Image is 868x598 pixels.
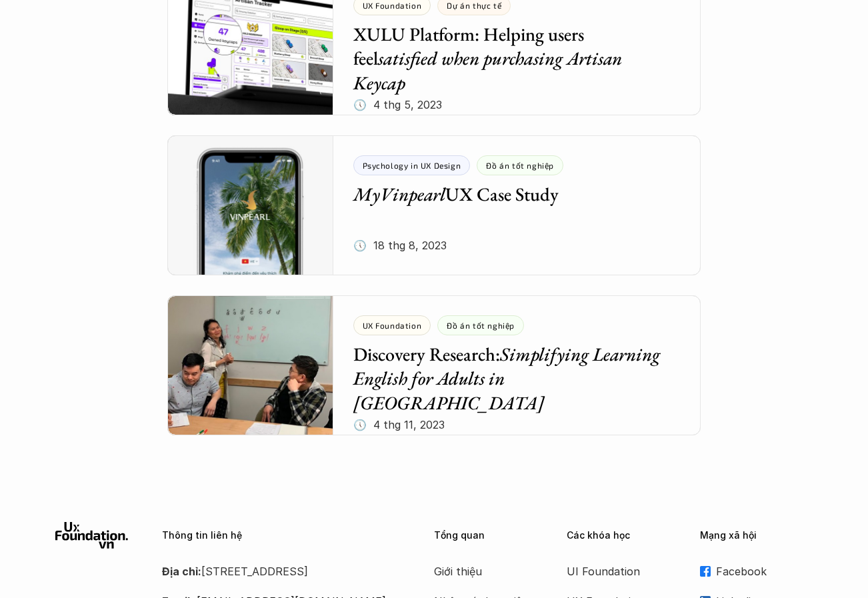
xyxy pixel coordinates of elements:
p: Thông tin liên hệ [162,530,401,541]
a: UI Foundation [567,561,673,581]
p: Facebook [716,561,813,581]
p: Tổng quan [434,530,547,541]
p: Các khóa học [567,530,679,541]
p: Mạng xã hội [700,530,813,541]
a: Psychology in UX DesignĐồ án tốt nghiệpMyVinpearlUX Case Study🕔 18 thg 8, 2023 [167,135,701,275]
strong: Địa chỉ: [162,565,201,578]
a: Facebook [700,561,813,581]
p: [STREET_ADDRESS] [162,561,401,581]
a: Giới thiệu [434,561,541,581]
a: UX FoundationĐồ án tốt nghiệpDiscovery Research:Simplifying Learning English for Adults in [GEOGR... [167,295,701,435]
